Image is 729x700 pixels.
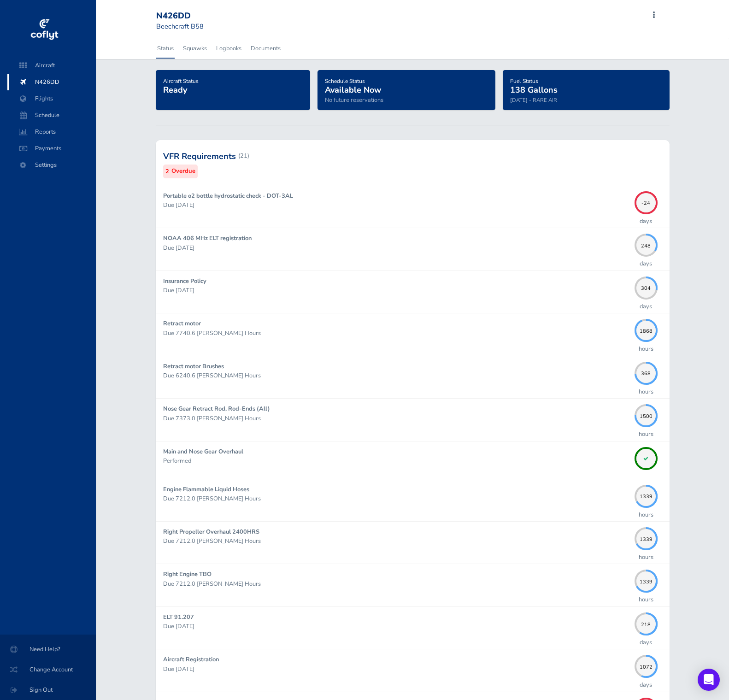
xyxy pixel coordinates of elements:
p: Due 7212.0 [PERSON_NAME] Hours [163,536,630,546]
a: Retract motor Due 7740.6 [PERSON_NAME] Hours 1868hours [156,313,670,355]
p: Due [DATE] [163,243,630,253]
p: days [640,217,652,226]
span: 1868 [635,327,658,332]
p: days [640,638,652,647]
span: 1072 [635,663,658,668]
span: 1339 [635,578,658,583]
span: Aircraft Status [163,77,199,85]
strong: Main and Nose Gear Overhaul [163,447,243,456]
span: 1339 [635,493,658,498]
small: Beechcraft B58 [156,22,204,31]
p: Due 7373.0 [PERSON_NAME] Hours [163,414,630,423]
strong: Insurance Policy [163,277,206,285]
p: Due 7740.6 [PERSON_NAME] Hours [163,329,630,338]
a: Right Propeller Overhaul 2400HRS Due 7212.0 [PERSON_NAME] Hours 1339hours [156,522,670,564]
a: Documents [250,38,282,59]
strong: ELT 91.207 [163,613,194,621]
p: hours [639,429,653,439]
p: hours [639,344,653,353]
p: Due 7212.0 [PERSON_NAME] Hours [163,494,630,503]
span: 368 [635,370,658,375]
p: Due 6240.6 [PERSON_NAME] Hours [163,371,630,380]
span: 1339 [635,535,658,540]
span: 138 Gallons [510,84,558,95]
p: Due [DATE] [163,665,630,674]
a: Squawks [182,38,208,59]
p: hours [639,595,653,604]
strong: Retract motor Brushes [163,362,224,371]
p: days [640,680,652,689]
strong: Retract motor [163,319,201,328]
a: NOAA 406 MHz ELT registration Due [DATE] 248days [156,228,670,270]
p: Performed [163,456,630,465]
a: Schedule StatusAvailable Now [325,75,381,96]
span: Ready [163,84,187,95]
strong: Right Engine TBO [163,570,212,578]
span: Flights [17,90,87,107]
img: coflyt logo [29,16,59,44]
strong: Aircraft Registration [163,655,219,664]
strong: Nose Gear Retract Rod, Rod-Ends (All) [163,405,270,413]
a: Retract motor Brushes Due 6240.6 [PERSON_NAME] Hours 368hours [156,356,670,398]
p: days [640,302,652,311]
a: Main and Nose Gear Overhaul Performed [156,441,670,479]
a: Nose Gear Retract Rod, Rod-Ends (All) Due 7373.0 [PERSON_NAME] Hours 1500hours [156,399,670,441]
p: hours [639,387,653,396]
a: Right Engine TBO Due 7212.0 [PERSON_NAME] Hours 1339hours [156,564,670,606]
span: Settings [17,157,87,173]
p: Due [DATE] [163,286,630,295]
span: Change Account [11,661,85,678]
a: Portable o2 bottle hydrostatic check - DOT-3AL Due [DATE] -24days [156,186,670,228]
span: 1500 [635,412,658,417]
a: Insurance Policy Due [DATE] 304days [156,271,670,313]
span: 248 [635,241,658,247]
strong: Portable o2 bottle hydrostatic check - DOT-3AL [163,192,293,200]
span: Need Help? [11,641,85,658]
div: N426DD [156,11,223,21]
p: hours [639,510,653,519]
span: Schedule [17,107,87,124]
small: Overdue [171,166,195,176]
p: Due [DATE] [163,622,630,631]
span: Payments [17,140,87,157]
span: 218 [635,620,658,625]
span: Available Now [325,84,381,95]
span: Aircraft [17,57,87,74]
p: Due [DATE] [163,200,630,210]
p: Due 7212.0 [PERSON_NAME] Hours [163,579,630,588]
span: N426DD [17,74,87,90]
strong: NOAA 406 MHz ELT registration [163,234,252,242]
span: Reports [17,124,87,140]
p: days [640,259,652,268]
small: [DATE] - RARE AIR [510,96,557,104]
div: Open Intercom Messenger [698,669,720,691]
strong: Right Propeller Overhaul 2400HRS [163,528,259,536]
a: Logbooks [215,38,242,59]
a: ELT 91.207 Due [DATE] 218days [156,607,670,649]
p: hours [639,553,653,562]
a: Engine Flammable Liquid Hoses Due 7212.0 [PERSON_NAME] Hours 1339hours [156,479,670,521]
span: -24 [635,199,658,204]
span: No future reservations [325,96,383,104]
span: Sign Out [11,682,85,698]
strong: Engine Flammable Liquid Hoses [163,485,249,494]
a: Status [156,38,175,59]
a: Aircraft Registration Due [DATE] 1072days [156,649,670,691]
span: Fuel Status [510,77,538,85]
span: 304 [635,284,658,289]
span: Schedule Status [325,77,365,85]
